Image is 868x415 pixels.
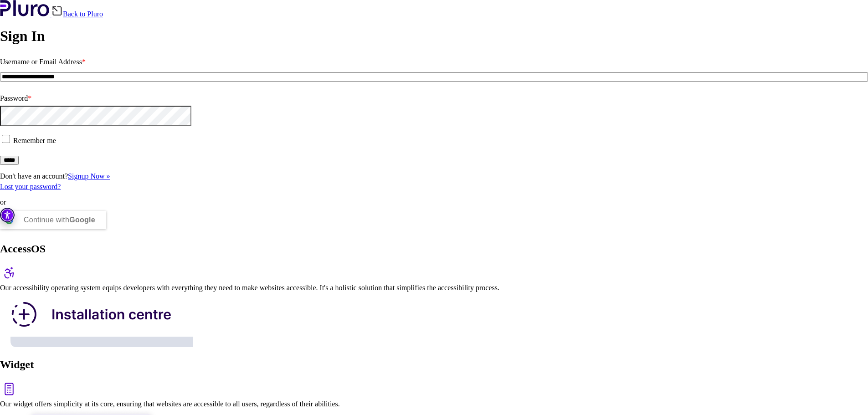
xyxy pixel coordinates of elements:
[2,135,10,143] input: Remember me
[69,216,95,224] b: Google
[51,5,63,16] img: Back icon
[24,211,95,229] div: Continue with
[51,10,103,18] a: Back to Pluro
[68,172,110,180] a: Signup Now »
